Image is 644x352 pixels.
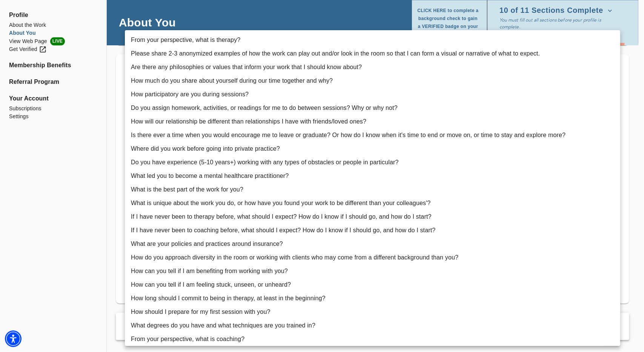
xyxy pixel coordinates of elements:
[125,60,620,74] li: Are there any philosophies or values that inform your work that I should know about?
[125,210,620,224] li: If I have never been to therapy before, what should I expect? How do I know if I should go, and h...
[125,332,620,346] li: From your perspective, what is coaching?
[125,128,620,142] li: Is there ever a time when you would encourage me to leave or graduate? Or how do I know when it's...
[125,183,620,196] li: What is the best part of the work for you?
[125,264,620,278] li: How can you tell if I am benefiting from working with you?
[125,101,620,115] li: Do you assign homework, activities, or readings for me to do between sessions? Why or why not?
[125,156,620,169] li: Do you have experience (5-10 years+) working with any types of obstacles or people in particular?
[125,292,620,305] li: How long should I commit to being in therapy, at least in the beginning?
[125,224,620,237] li: If I have never been to coaching before, what should I expect? How do I know if I should go, and ...
[125,88,620,101] li: How participatory are you during sessions?
[5,330,22,347] div: Accessibility Menu
[125,305,620,319] li: How should I prepare for my first session with you?
[125,319,620,332] li: What degrees do you have and what techniques are you trained in?
[125,33,620,47] li: From your perspective, what is therapy?
[125,47,620,60] li: Please share 2-3 anonymized examples of how the work can play out and/or look in the room so that...
[125,169,620,183] li: What led you to become a mental healthcare practitioner?
[125,237,620,251] li: What are your policies and practices around insurance?
[125,196,620,210] li: What is unique about the work you do, or how have you found your work to be different than your c...
[125,251,620,264] li: How do you approach diversity in the room or working with clients who may come from a different b...
[125,278,620,292] li: How can you tell if I am feeling stuck, unseen, or unheard?
[125,74,620,88] li: How much do you share about yourself during our time together and why?
[125,142,620,156] li: Where did you work before going into private practice?
[125,115,620,128] li: How will our relationship be different than relationships I have with friends/loved ones?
